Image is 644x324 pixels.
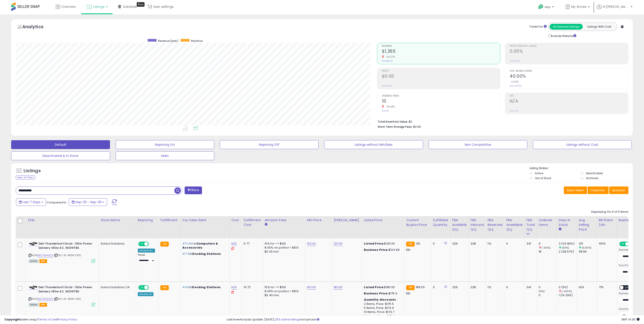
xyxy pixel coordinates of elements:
[586,171,603,175] label: Deactivated
[24,168,41,174] h5: Listings
[16,175,35,180] div: Clear All Filters
[364,218,402,223] div: Listed Price
[364,285,401,289] div: $180.00
[609,186,628,194] button: Actions
[265,218,303,223] div: Amazon Fees
[542,246,551,249] small: (-50%)
[526,242,533,246] div: 341
[191,39,203,43] span: Revenue
[433,242,447,246] div: 0
[382,70,500,72] span: Profit
[182,252,226,256] p: in
[307,218,330,223] div: Min Price
[364,302,401,306] div: 2 Items, Price: $175.5
[324,140,423,149] button: Listings without Min/Max
[29,285,95,306] div: ASIN:
[244,285,259,289] div: 15.72
[384,105,395,108] small: -44.44%
[227,318,640,322] div: Last InventoryLab Update: [DATE], not synced.
[364,298,401,302] div: :
[244,218,261,227] div: Fulfillment Cost
[29,286,37,289] img: 21inZZad3wL._SL40_.jpg
[364,292,401,296] div: $176.4
[307,241,316,246] a: 100.00
[559,250,577,254] div: 2 (28.57%)
[562,246,569,249] small: (50%)
[510,45,628,47] span: Profit [PERSON_NAME]
[182,252,190,256] span: #772
[621,317,640,322] span: 2025-10-8 14:36 GMT
[158,39,178,43] span: Revenue (prev)
[192,285,220,289] span: Docking Stations
[364,310,401,314] div: 10 Items, Price: $173.7
[564,186,587,194] button: Save View
[579,250,597,254] div: 118.99
[382,49,500,55] h2: $1,365
[137,2,145,7] div: Tooltip anchor
[4,318,77,322] div: seller snap | |
[265,242,302,246] div: 15% for <= $100
[75,200,102,204] span: Sep-23 - Sep-29
[559,293,577,297] div: 1 (14.29%)
[29,259,39,263] span: All listings currently available for purchase on Amazon
[29,242,37,246] img: 21inZZad3wL._SL40_.jpg
[334,285,342,290] a: 180.00
[506,285,521,289] div: 0
[603,4,629,9] span: Hi [PERSON_NAME]
[182,241,194,246] span: #71,492
[579,285,593,289] div: N/A
[588,186,609,194] button: Columns
[364,298,396,302] b: Quantity discounts
[487,285,501,289] div: 112
[510,85,522,87] small: Prev: 40.00%
[364,248,401,252] div: $124.98
[139,242,144,246] span: ON
[23,200,40,204] span: Last 7 Days
[231,285,237,290] a: N/A
[378,119,625,124] li: $0
[538,4,544,10] i: Get Help
[406,242,414,247] small: FBA
[545,33,582,38] div: Include Returns
[599,242,613,246] div: 100%
[364,285,384,289] b: Listed Price:
[539,285,557,289] div: 0
[510,95,628,97] span: ROI
[27,218,97,223] div: Title
[364,306,401,310] div: 5 Items, Price: $174.6
[510,109,518,112] small: Prev: N/A
[93,4,105,9] span: Listings
[582,246,591,249] small: (5.05%)
[138,218,157,223] div: Repricing
[185,186,202,194] button: Filters
[471,242,482,246] div: 228
[562,290,572,293] small: (-100%)
[487,242,501,246] div: 112
[506,218,523,232] div: FBA Unsellable Qty
[364,248,388,252] b: Business Price:
[265,250,302,254] div: $0.30 min
[101,285,132,289] div: Solara Solutions CA
[39,259,47,263] span: FBA
[38,317,57,322] a: Terms of Use
[452,218,467,232] div: FBA Available Qty
[416,285,425,289] span: 189.59
[471,285,482,289] div: 228
[138,249,155,253] div: Amazon AI *
[433,218,448,227] div: Fulfillable Quantity
[539,218,555,227] div: Ordered Items
[597,4,632,14] a: Hi [PERSON_NAME]
[364,291,388,296] b: Business Price:
[148,242,155,246] span: OFF
[599,218,615,227] div: BB Share 24h.
[307,285,316,290] a: 160.00
[265,285,302,289] div: 15% for <= $100
[579,218,595,232] div: Avg Selling Price
[160,285,169,290] small: FBA
[559,285,577,289] div: 0 (0%)
[54,297,81,301] span: | SKU: 9I-48SN-19ZC
[471,218,484,232] div: FBA inbound Qty
[406,285,414,290] small: FBA
[378,125,412,129] b: Short Term Storage Fees:
[123,4,137,9] span: DataHub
